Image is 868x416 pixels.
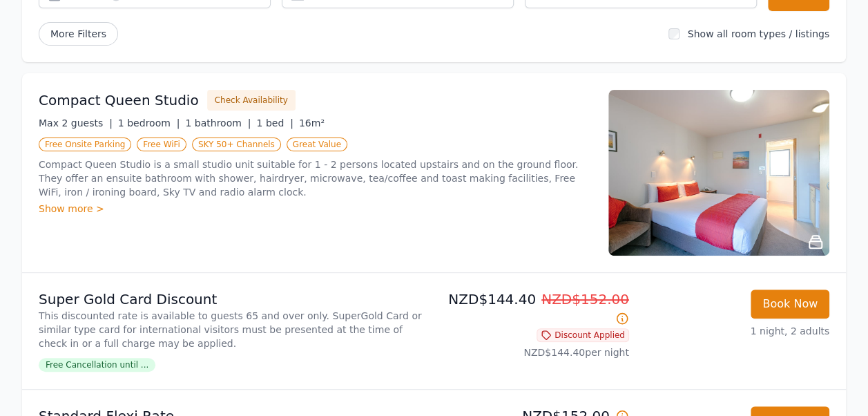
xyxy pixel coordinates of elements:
span: Free WiFi [137,138,186,151]
div: Show more > [39,202,592,216]
span: More Filters [39,22,118,46]
p: 1 night, 2 adults [640,324,829,338]
span: 1 bed | [256,117,293,129]
span: 1 bathroom | [185,117,251,129]
p: Super Gold Card Discount [39,290,429,309]
span: 16m² [299,117,325,129]
p: NZD$144.40 per night [440,346,629,359]
span: Great Value [287,138,347,151]
span: NZD$152.00 [541,291,629,308]
span: Free Cancellation until ... [39,358,155,372]
p: NZD$144.40 [440,290,629,328]
button: Book Now [751,290,829,319]
span: Max 2 guests | [39,117,113,129]
span: SKY 50+ Channels [192,138,281,151]
button: Check Availability [207,90,296,111]
label: Show all room types / listings [688,28,829,39]
span: 1 bedroom | [118,117,180,129]
p: Compact Queen Studio is a small studio unit suitable for 1 - 2 persons located upstairs and on th... [39,158,592,199]
span: Discount Applied [537,328,629,342]
h3: Compact Queen Studio [39,91,199,110]
p: This discounted rate is available to guests 65 and over only. SuperGold Card or similar type card... [39,309,429,350]
span: Free Onsite Parking [39,138,131,151]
